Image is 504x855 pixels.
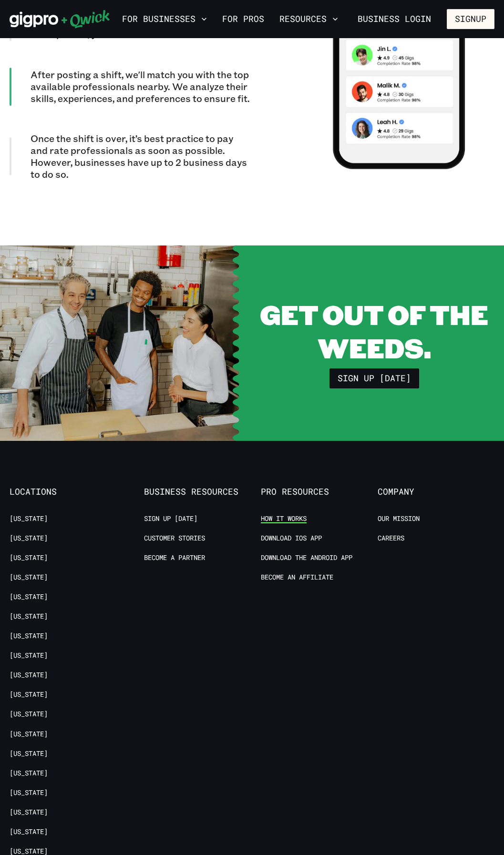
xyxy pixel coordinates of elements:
a: [US_STATE] [10,534,48,543]
a: Careers [378,534,404,543]
a: Sign up [DATE] [329,368,419,388]
p: Once the shift is over, it’s best practice to pay and rate professionals as soon as possible. How... [31,132,252,180]
p: After posting a shift, we'll match you with the top available professionals nearby. We analyze th... [31,69,252,104]
a: [US_STATE] [10,631,48,641]
a: [US_STATE] [10,671,48,680]
a: Become a Partner [144,553,205,562]
a: How it Works [261,514,307,523]
a: Download IOS App [261,534,322,543]
a: [US_STATE] [10,730,48,739]
a: [US_STATE] [10,749,48,758]
a: [US_STATE] [10,553,48,562]
button: For Businesses [118,11,211,27]
a: Become an Affiliate [261,573,333,582]
button: Signup [447,9,494,29]
a: Business Login [350,9,439,29]
a: [US_STATE] [10,769,48,778]
a: [US_STATE] [10,651,48,660]
span: GET OUT OF THE WEEDS. [260,296,488,366]
a: [US_STATE] [10,690,48,699]
span: Company [378,487,494,497]
span: Business Resources [144,487,261,497]
div: Once the shift is over, it’s best practice to pay and rate professionals as soon as possible. How... [10,132,252,180]
a: [US_STATE] [10,827,48,836]
a: [US_STATE] [10,788,48,797]
a: [US_STATE] [10,514,48,523]
a: Download the Android App [261,553,352,562]
a: [US_STATE] [10,573,48,582]
span: Locations [10,487,126,497]
a: [US_STATE] [10,592,48,601]
button: Resources [276,11,342,27]
a: Our Mission [378,514,420,523]
a: [US_STATE] [10,710,48,719]
div: After posting a shift, we'll match you with the top available professionals nearby. We analyze th... [10,68,252,106]
a: Sign up [DATE] [144,514,197,523]
a: Customer stories [144,534,205,543]
a: [US_STATE] [10,808,48,817]
a: For Pros [218,11,268,27]
a: [US_STATE] [10,612,48,621]
span: Pro Resources [261,487,378,497]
